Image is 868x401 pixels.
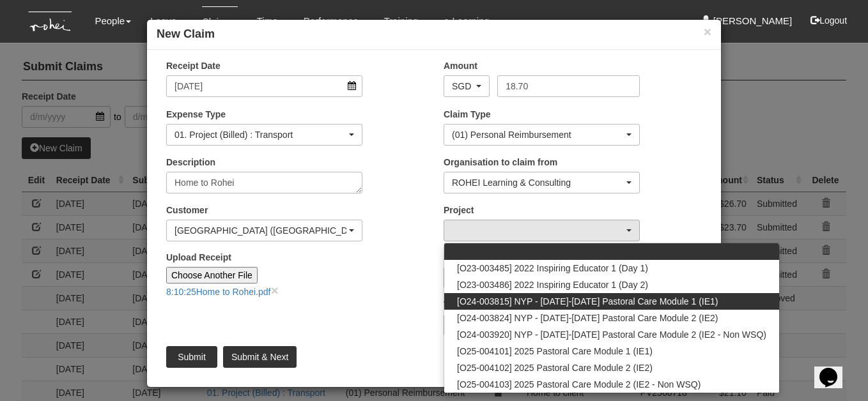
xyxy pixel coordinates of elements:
[444,172,640,193] button: ROHEI Learning & Consulting
[457,361,653,374] span: [O25-004102] 2025 Pastoral Care Module 2 (IE2)
[166,220,362,241] button: Nanyang Polytechnic (NYP)
[166,75,362,97] input: d/m/yyyy
[166,124,362,146] button: 01. Project (Billed) : Transport
[444,124,640,146] button: (01) Personal Reimbursement
[174,224,346,237] div: [GEOGRAPHIC_DATA] ([GEOGRAPHIC_DATA])
[270,283,278,298] a: close
[452,80,474,93] div: SGD
[457,262,648,275] span: [O23-003485] 2022 Inspiring Educator 1 (Day 1)
[223,346,297,368] input: Submit & Next
[452,176,624,189] div: ROHEI Learning & Consulting
[452,128,624,141] div: (01) Personal Reimbursement
[166,156,215,169] label: Description
[166,346,217,368] input: Submit
[444,156,557,169] label: Organisation to claim from
[457,312,718,324] span: [O24-003824] NYP - [DATE]-[DATE] Pastoral Care Module 2 (IE2)
[444,75,490,97] button: SGD
[166,287,270,297] a: 8:10:25Home to Rohei.pdf
[166,59,221,72] label: Receipt Date
[166,251,231,264] label: Upload Receipt
[704,25,711,38] button: ×
[166,267,258,284] input: Choose Another File
[157,27,215,40] b: New Claim
[166,204,208,216] label: Customer
[457,278,648,291] span: [O23-003486] 2022 Inspiring Educator 1 (Day 2)
[444,108,491,121] label: Claim Type
[166,108,226,121] label: Expense Type
[457,328,766,341] span: [O24-003920] NYP - [DATE]-[DATE] Pastoral Care Module 2 (IE2 - Non WSQ)
[444,59,477,72] label: Amount
[457,378,701,391] span: [O25-004103] 2025 Pastoral Care Module 2 (IE2 - Non WSQ)
[457,295,718,308] span: [O24-003815] NYP - [DATE]-[DATE] Pastoral Care Module 1 (IE1)
[444,204,474,216] label: Project
[457,345,653,358] span: [O25-004101] 2025 Pastoral Care Module 1 (IE1)
[174,128,346,141] div: 01. Project (Billed) : Transport
[814,350,855,388] iframe: chat widget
